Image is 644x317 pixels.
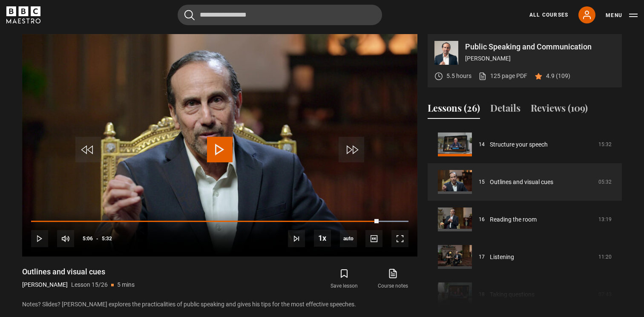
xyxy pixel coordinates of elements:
a: Outlines and visual cues [490,178,553,187]
button: Next Lesson [288,230,305,247]
button: Details [490,101,520,119]
a: Structure your speech [490,140,548,149]
button: Lessons (26) [428,101,480,119]
p: Public Speaking and Communication [465,43,615,51]
button: Playback Rate [314,230,331,247]
button: Captions [365,230,382,247]
a: All Courses [529,11,568,19]
p: Lesson 15/26 [71,280,108,289]
video-js: Video Player [22,34,417,256]
span: auto [340,230,357,247]
p: [PERSON_NAME] [465,54,615,63]
p: 5.5 hours [446,72,471,81]
p: 4.9 (109) [546,72,570,81]
a: 125 page PDF [478,72,527,81]
button: Save lesson [320,267,368,291]
a: Listening [490,253,514,262]
svg: BBC Maestro [6,6,40,23]
a: Course notes [369,267,417,291]
input: Search [178,5,382,25]
button: Play [31,230,48,247]
p: Notes? Slides? [PERSON_NAME] explores the practicalities of public speaking and gives his tips fo... [22,300,417,309]
span: 5:06 [83,231,93,246]
button: Reviews (109) [531,101,588,119]
span: 5:32 [102,231,112,246]
button: Mute [57,230,74,247]
button: Submit the search query [184,10,195,20]
div: Current quality: 1080p [340,230,357,247]
button: Fullscreen [391,230,408,247]
a: Reading the room [490,215,537,224]
span: - [96,236,98,242]
h1: Outlines and visual cues [22,267,135,277]
p: 5 mins [117,280,135,289]
button: Toggle navigation [606,11,638,20]
p: [PERSON_NAME] [22,280,68,289]
div: Progress Bar [31,221,408,222]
